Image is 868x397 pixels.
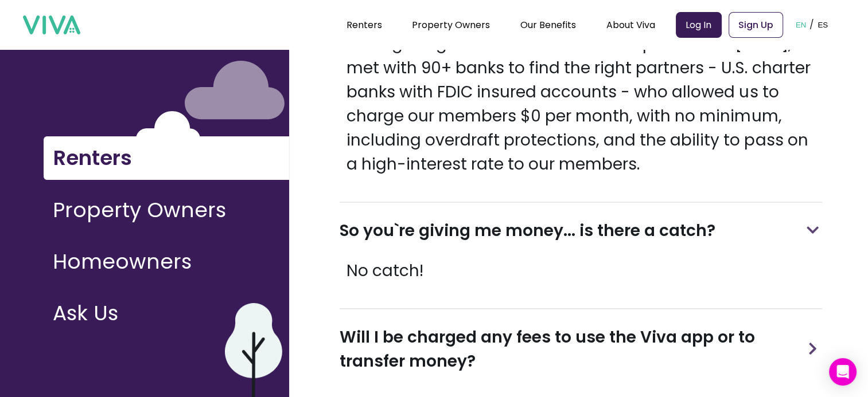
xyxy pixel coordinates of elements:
[185,61,285,120] img: purple cloud
[809,16,814,33] p: /
[729,12,783,38] a: Sign Up
[792,7,810,42] button: EN
[676,12,722,38] a: Log In
[340,309,822,390] div: Will I be charged any fees to use the Viva app or to transfer money?arrow for minimizing
[44,241,290,292] a: Homeowners
[340,219,715,243] h3: So you`re giving me money... is there a catch?
[606,10,655,39] div: About Viva
[520,10,576,39] div: Our Benefits
[807,222,819,238] img: arrow for minimizing
[44,136,290,180] button: Renters
[340,203,822,259] div: So you`re giving me money... is there a catch?arrow for minimizing
[829,358,857,386] div: Open Intercom Messenger
[412,18,490,32] a: Property Owners
[44,241,290,283] button: Homeowners
[23,15,80,35] img: viva
[136,111,201,150] img: white cloud
[347,18,382,32] a: Renters
[44,292,290,335] button: Ask Us
[44,292,290,344] a: Ask Us
[814,7,831,42] button: ES
[340,325,803,374] h3: Will I be charged any fees to use the Viva app or to transfer money?
[44,189,290,241] a: Property Owners
[804,343,821,355] img: arrow for minimizing
[340,259,822,283] p: No catch!
[44,189,290,231] button: Property Owners
[44,136,290,189] a: Renters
